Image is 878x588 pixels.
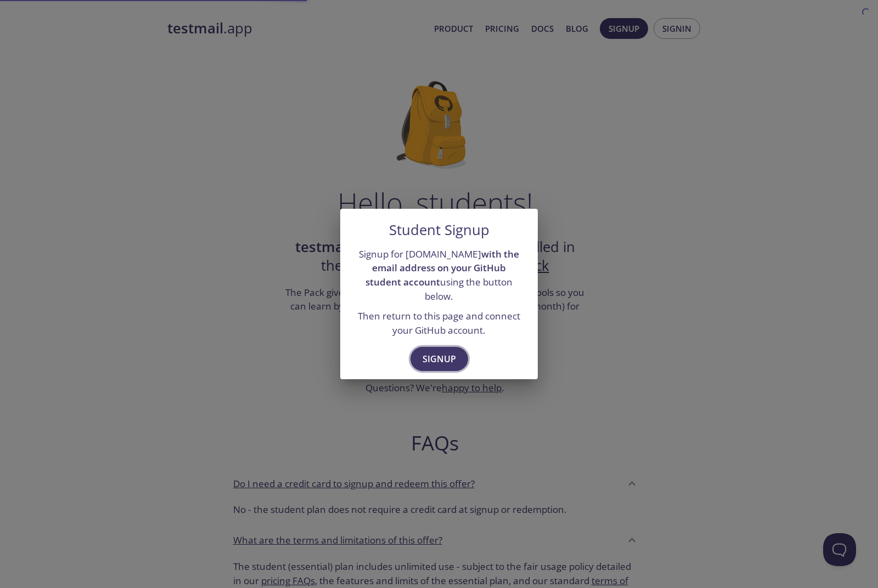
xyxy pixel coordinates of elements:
[410,347,468,371] button: Signup
[353,309,525,337] p: Then return to this page and connect your GitHub account.
[365,248,519,288] strong: with the email address on your GitHub student account
[423,351,456,367] span: Signup
[389,222,489,238] h5: Student Signup
[353,247,525,304] p: Signup for [DOMAIN_NAME] using the button below.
